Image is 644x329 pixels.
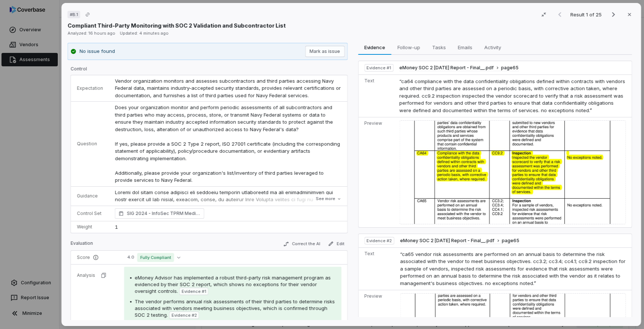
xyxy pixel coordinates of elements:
[135,298,335,318] span: The vendor performs annual risk assessments of their third parties to determine risks associated ...
[81,8,94,21] button: Copy link
[400,120,626,224] img: cd88cdb8f4cb4a3b8d25b1be8f5f13b0_original.jpg_w1200.jpg
[115,189,341,327] p: Loremi dol sitam conse adipisci eli seddoeiu temporin utlaboreetd ma ali enimadminimven qui nostr...
[115,224,118,230] span: 1
[171,312,197,318] span: Evidence # 2
[70,12,78,18] span: # B.1
[70,240,93,249] p: Evaluation
[313,192,343,206] button: See more
[77,85,103,91] p: Expectation
[358,75,396,117] td: Text
[606,10,621,19] button: Next result
[77,224,103,230] p: Weight
[67,31,115,36] span: Analyzed: 16 hours ago
[502,238,520,244] span: page 65
[361,42,388,52] span: Evidence
[358,117,396,227] td: Preview
[70,66,348,75] p: Control
[77,254,112,260] p: Score
[501,65,519,71] span: page 65
[77,272,95,278] p: Analysis
[400,251,626,286] span: “ca65 vendor risk assessments are performed on an annual basis to determine the risk associated w...
[400,238,495,244] span: eMoney SOC 2 [DATE] Report - Final__.pdf
[358,247,397,290] td: Text
[481,42,504,52] span: Activity
[366,65,391,71] span: Evidence # 1
[394,42,423,52] span: Follow-up
[124,253,183,262] button: 4.0Fully Compliant
[366,238,392,244] span: Evidence # 2
[77,211,103,216] p: Control Set
[115,78,342,98] span: Vendor organization monitors and assesses subcontractors and third parties accessing Navy Federal...
[77,141,103,147] p: Question
[429,42,449,52] span: Tasks
[79,48,115,55] p: No issue found
[280,240,323,249] button: Correct the AI
[400,78,625,113] span: “ca64 compliance with the data confidentiality obligations defined within contracts with vendors ...
[325,239,347,248] button: Edit
[127,210,201,217] span: SIG 2024 - InfoSec TPRM Medium Framework
[77,193,103,199] p: Guidance
[400,65,519,71] button: eMoney SOC 2 [DATE] Report - Final__.pdfpage65
[570,10,603,19] p: Result 1 of 25
[135,275,331,294] span: eMoney Advisor has implemented a robust third-party risk management program as evidenced by their...
[120,31,168,36] span: Updated: 4 minutes ago
[455,42,475,52] span: Emails
[67,22,285,29] p: Compliant Third-Party Monitoring with SOC 2 Validation and Subcontractor List
[400,65,494,71] span: eMoney SOC 2 [DATE] Report - Final__.pdf
[400,238,520,244] button: eMoney SOC 2 [DATE] Report - Final__.pdfpage65
[181,288,206,294] span: Evidence # 1
[137,253,174,262] span: Fully Compliant
[115,104,341,183] span: Does your organization monitor and perform periodic assessments of all subcontractors and third p...
[305,46,344,57] button: Mark as issue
